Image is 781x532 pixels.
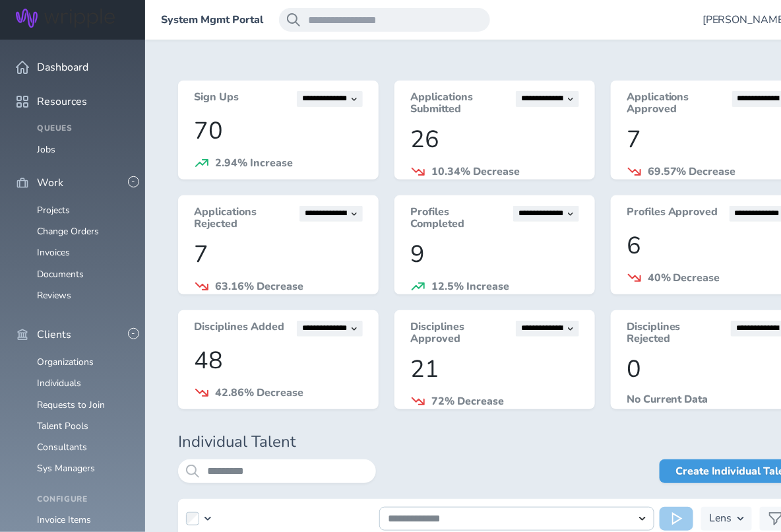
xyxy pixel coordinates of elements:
span: Dashboard [37,61,88,73]
button: Run Action [660,507,693,531]
span: 40% Decrease [648,271,720,285]
span: Clients [37,329,71,341]
a: Jobs [37,143,55,156]
button: - [128,328,139,339]
span: 42.86% Decrease [215,385,303,400]
h3: Disciplines Rejected [627,321,723,345]
p: 70 [194,117,363,145]
span: 72% Decrease [431,394,504,409]
span: Work [37,177,63,189]
a: System Mgmt Portal [161,14,263,26]
a: Individuals [37,377,81,389]
img: Wripple [16,9,115,28]
button: - [128,176,139,187]
a: Invoices [37,246,70,259]
h3: Profiles Completed [410,206,505,230]
span: 63.16% Decrease [215,279,303,294]
a: Invoice Items [37,514,91,526]
a: Projects [37,204,70,216]
a: Reviews [37,289,71,302]
a: Change Orders [37,225,99,238]
p: 48 [194,347,363,374]
span: Resources [37,96,87,108]
button: Lens [701,507,752,531]
p: 26 [410,126,579,153]
a: Sys Managers [37,462,95,475]
a: Talent Pools [37,420,88,432]
a: Documents [37,268,84,281]
a: Consultants [37,441,87,453]
p: 21 [410,356,579,383]
h3: Applications Rejected [194,206,292,230]
span: 12.5% Increase [431,279,509,294]
h3: Disciplines Approved [410,321,508,345]
p: 9 [410,241,579,268]
p: 7 [194,241,363,268]
h3: Applications Approved [627,91,724,116]
span: 2.94% Increase [215,156,293,170]
h3: Disciplines Added [194,321,284,337]
span: 10.34% Decrease [431,164,520,179]
h3: Profiles Approved [627,206,718,222]
span: No Current Data [627,392,708,407]
a: Organizations [37,356,94,368]
span: 69.57% Decrease [648,164,736,179]
h4: Queues [37,124,129,133]
h3: Applications Submitted [410,91,508,116]
h3: Lens [709,507,732,531]
h3: Sign Ups [194,91,239,107]
h4: Configure [37,495,129,504]
a: Requests to Join [37,399,105,411]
